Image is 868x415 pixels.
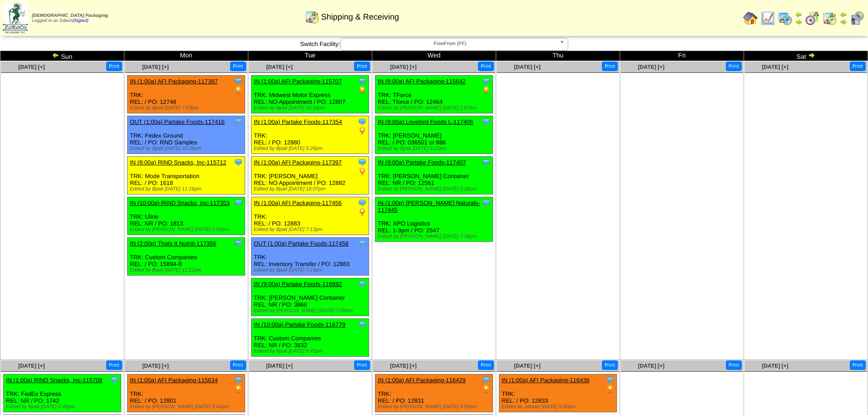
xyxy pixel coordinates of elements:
img: Tooltip [358,239,367,248]
span: [DEMOGRAPHIC_DATA] Packaging [32,13,108,18]
span: [DATE] [+] [18,64,45,70]
div: TRK: Uline REL: NR / PO: 1813 [128,197,245,235]
td: Wed [372,51,496,61]
img: Tooltip [234,375,243,384]
a: [DATE] [+] [142,363,169,369]
img: arrowright.gif [840,18,847,26]
div: TRK: [PERSON_NAME] Container REL: NR / PO: 12561 [375,157,493,195]
button: Print [726,360,742,370]
div: TRK: TForce REL: Tforce / PO: 12464 [375,76,493,113]
img: PO [358,167,367,176]
div: Edited by Jdexter [DATE] 5:40pm [502,404,616,410]
span: Shipping & Receiving [321,12,399,22]
img: Tooltip [358,198,367,207]
img: Tooltip [482,198,491,207]
div: Edited by [PERSON_NAME] [DATE] 2:59pm [130,227,245,232]
img: calendarblend.gif [805,11,820,26]
img: Tooltip [482,375,491,384]
a: IN (10:00a) RIND Snacks, Inc-117353 [130,200,230,206]
img: PO [482,384,491,394]
a: IN (1:00a) AFI Packaging-115707 [254,78,342,85]
div: Edited by Bpali [DATE] 6:45pm [254,348,369,354]
div: TRK: REL: / PO: 12748 [128,76,245,113]
div: Edited by Bpali [DATE] 10:16pm [254,105,369,111]
img: Tooltip [234,198,243,207]
a: [DATE] [+] [390,64,416,70]
a: [DATE] [+] [762,363,788,369]
span: [DATE] [+] [390,363,416,369]
img: arrowleft.gif [52,51,59,59]
a: IN (1:00a) AFI Packaging-117387 [130,78,218,85]
img: calendarinout.gif [822,11,837,26]
a: OUT (1:00a) Partake Foods-117416 [130,118,225,125]
a: [DATE] [+] [514,64,540,70]
span: FreeFrom (FF) [344,38,556,49]
div: Edited by Bpali [DATE] 11:21pm [130,267,245,273]
img: PO [358,126,367,135]
img: arrowright.gif [795,18,802,26]
img: Tooltip [358,117,367,126]
a: IN (1:00p) [PERSON_NAME] Naturals-117445 [378,200,480,213]
div: TRK: REL: / PO: 12883 [252,197,369,235]
div: TRK: [PERSON_NAME] REL: NO Appointment / PO: 12882 [252,157,369,195]
div: TRK: REL: Inventory Transfer / PO: 12883 [252,238,369,276]
button: Print [850,360,866,370]
a: [DATE] [+] [266,363,293,369]
div: Edited by Bpali [DATE] 7:13pm [254,227,369,232]
a: IN (1:00a) Partake Foods-117354 [254,118,342,125]
button: Print [354,61,370,71]
a: IN (10:00a) Partake Foods-116779 [254,321,345,328]
img: Tooltip [358,158,367,167]
div: TRK: XPO Logistics REL: 1-3pm / PO: 2547 [375,197,493,242]
td: Sun [0,51,124,61]
img: calendarinout.gif [305,10,319,24]
td: Thu [496,51,620,61]
div: Edited by [PERSON_NAME] [DATE] 5:42pm [130,404,245,410]
img: Tooltip [234,239,243,248]
img: PO [482,86,491,95]
img: PO [234,86,243,95]
span: [DATE] [+] [18,363,45,369]
div: Edited by Bpali [DATE] 10:07pm [254,186,369,192]
div: TRK: Fedex Ground REL: / PO: RND Samples [128,116,245,154]
img: arrowleft.gif [795,11,802,18]
img: Tooltip [606,375,615,384]
a: IN (8:00a) Lovebird Foods L-117406 [378,118,473,125]
div: Edited by Bpali [DATE] 10:26pm [130,146,245,151]
button: Print [602,61,618,71]
a: [DATE] [+] [762,64,788,70]
button: Print [602,360,618,370]
td: Fri [620,51,744,61]
span: Logged in as Sdavis [32,13,108,23]
img: home.gif [743,11,758,26]
div: TRK: Midwest Motor Express REL: NO Appointment / PO: 12807 [252,76,369,113]
button: Print [106,360,122,370]
img: Tooltip [110,375,119,384]
div: TRK: REL: / PO: 12801 [128,374,245,412]
a: [DATE] [+] [142,64,169,70]
a: IN (9:00a) Partake Foods-116892 [254,281,342,287]
a: IN (2:00p) Thats It Nutriti-117356 [130,240,216,247]
span: [DATE] [+] [638,363,664,369]
button: Print [230,360,246,370]
img: Tooltip [234,77,243,86]
a: IN (1:00a) AFI Packaging-115634 [130,377,218,384]
img: PO [358,86,367,95]
div: TRK: REL: / PO: 12880 [252,116,369,154]
span: [DATE] [+] [266,64,293,70]
button: Print [478,61,494,71]
a: [DATE] [+] [514,363,540,369]
a: IN (1:00a) AFI Packaging-117397 [254,159,342,166]
a: [DATE] [+] [638,64,664,70]
div: Edited by Bpali [DATE] 5:35pm [6,404,121,410]
div: TRK: Custom Companies REL: NR / PO: 3832 [252,319,369,357]
img: line_graph.gif [760,11,775,26]
img: Tooltip [358,320,367,329]
img: arrowleft.gif [840,11,847,18]
button: Print [726,61,742,71]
